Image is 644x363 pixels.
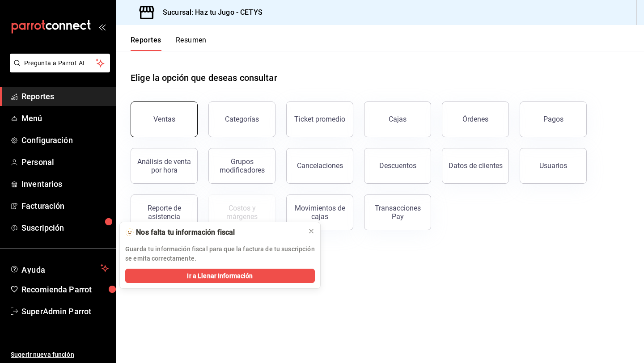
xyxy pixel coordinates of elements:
button: Usuarios [520,148,587,184]
div: Órdenes [462,115,488,123]
div: Análisis de venta por hora [136,157,192,174]
button: Ir a Llenar Información [125,269,315,283]
button: Cancelaciones [286,148,353,184]
h1: Elige la opción que deseas consultar [131,71,277,84]
button: Transacciones Pay [364,194,431,230]
span: Sugerir nueva función [11,350,109,359]
div: Movimientos de cajas [292,204,347,221]
div: Cancelaciones [297,161,343,170]
span: Configuración [21,134,109,146]
span: SuperAdmin Parrot [21,305,109,317]
button: Grupos modificadores [208,148,275,184]
button: Datos de clientes [442,148,509,184]
button: Reporte de asistencia [131,194,198,230]
button: Reportes [131,36,161,51]
span: Ayuda [21,263,97,274]
span: Facturación [21,200,109,212]
button: Pregunta a Parrot AI [10,54,110,72]
div: Usuarios [539,161,567,170]
div: Pagos [543,115,563,123]
button: Pagos [520,101,587,137]
button: Ticket promedio [286,101,353,137]
div: Ventas [153,115,175,123]
span: Inventarios [21,178,109,190]
div: Costos y márgenes [214,204,270,221]
div: Transacciones Pay [370,204,425,221]
button: Análisis de venta por hora [131,148,198,184]
p: Guarda tu información fiscal para que la factura de tu suscripción se emita correctamente. [125,245,315,263]
div: Categorías [225,115,259,123]
button: Movimientos de cajas [286,194,353,230]
button: Órdenes [442,101,509,137]
button: Descuentos [364,148,431,184]
div: navigation tabs [131,36,207,51]
button: Contrata inventarios para ver este reporte [208,194,275,230]
span: Personal [21,156,109,168]
h3: Sucursal: Haz tu Jugo - CETYS [156,7,263,18]
div: 🫥 Nos falta tu información fiscal [125,228,301,237]
div: Cajas [389,115,407,123]
div: Descuentos [379,161,416,170]
div: Grupos modificadores [214,157,270,174]
div: Datos de clientes [449,161,503,170]
div: Ticket promedio [294,115,345,123]
button: Categorías [208,101,275,137]
span: Recomienda Parrot [21,283,109,295]
button: Ventas [131,101,198,137]
button: Cajas [364,101,431,137]
span: Menú [21,112,109,124]
a: Pregunta a Parrot AI [6,65,110,74]
button: open_drawer_menu [98,23,106,30]
div: Reporte de asistencia [136,204,192,221]
span: Pregunta a Parrot AI [24,59,96,68]
button: Resumen [176,36,207,51]
span: Ir a Llenar Información [187,271,253,281]
span: Suscripción [21,222,109,234]
span: Reportes [21,90,109,102]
